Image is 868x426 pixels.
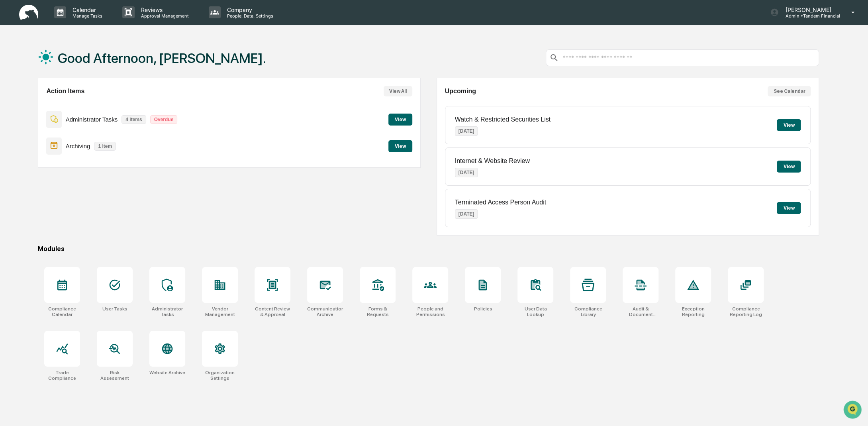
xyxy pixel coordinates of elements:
div: User Tasks [102,306,127,312]
a: Powered byPylon [56,135,96,141]
div: User Data Lookup [517,306,553,317]
button: View [388,140,412,152]
div: 🔎 [8,116,14,123]
button: View [777,161,801,173]
div: Audit & Document Logs [623,306,658,317]
p: Terminated Access Person Audit [455,199,546,206]
a: View [388,142,412,149]
div: People and Permissions [412,306,448,317]
button: See Calendar [768,86,811,96]
a: View [388,115,412,123]
button: View All [384,86,412,96]
h2: Upcoming [445,88,476,95]
p: Overdue [150,115,178,124]
span: Attestations [66,100,99,108]
div: Website Archive [149,370,185,375]
a: 🔎Data Lookup [5,112,53,127]
span: Preclearance [16,100,51,108]
div: Modules [38,245,819,253]
div: Communications Archive [307,306,343,317]
div: Exception Reporting [675,306,711,317]
p: Watch & Restricted Securities List [455,116,551,123]
div: Organization Settings [202,370,238,381]
p: Company [221,6,277,13]
p: Manage Tasks [66,13,106,19]
p: How can we help? [8,17,145,29]
p: 1 item [94,142,116,151]
p: Calendar [66,6,106,13]
div: Compliance Library [570,306,606,317]
span: Data Lookup [16,116,50,124]
p: 4 items [121,115,146,124]
p: [DATE] [455,126,478,136]
img: logo [19,5,38,20]
div: Risk Assessment [97,370,133,381]
input: Clear [21,36,131,45]
p: People, Data, Settings [221,13,277,19]
p: Admin • Tandem Financial [779,13,840,19]
div: 🖐️ [8,101,14,108]
div: We're available if you need us! [27,69,101,75]
img: 1746055101610-c473b297-6a78-478c-a979-82029cc54cd1 [8,61,22,75]
button: View [777,202,801,214]
div: 🗄️ [58,101,64,108]
div: Compliance Calendar [44,306,80,317]
div: Vendor Management [202,306,238,317]
div: Policies [474,306,492,312]
p: Archiving [66,143,90,149]
span: Pylon [79,135,96,141]
h1: Good Afternoon, [PERSON_NAME]. [58,50,266,66]
div: Administrator Tasks [149,306,185,317]
p: [PERSON_NAME] [779,6,840,13]
div: Compliance Reporting Log [728,306,764,317]
p: Approval Management [135,13,193,19]
a: 🗄️Attestations [55,97,102,112]
p: Reviews [135,6,193,13]
h2: Action Items [46,88,84,95]
p: [DATE] [455,209,478,219]
div: Trade Compliance [44,370,80,381]
button: View [388,114,412,126]
div: Start new chat [27,61,131,69]
p: Internet & Website Review [455,157,530,165]
div: Forms & Requests [360,306,396,317]
a: 🖐️Preclearance [5,97,55,112]
button: Start new chat [135,63,145,73]
iframe: Open customer support [843,400,864,421]
p: Administrator Tasks [66,116,118,123]
button: View [777,119,801,131]
div: Content Review & Approval [255,306,290,317]
p: [DATE] [455,168,478,177]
